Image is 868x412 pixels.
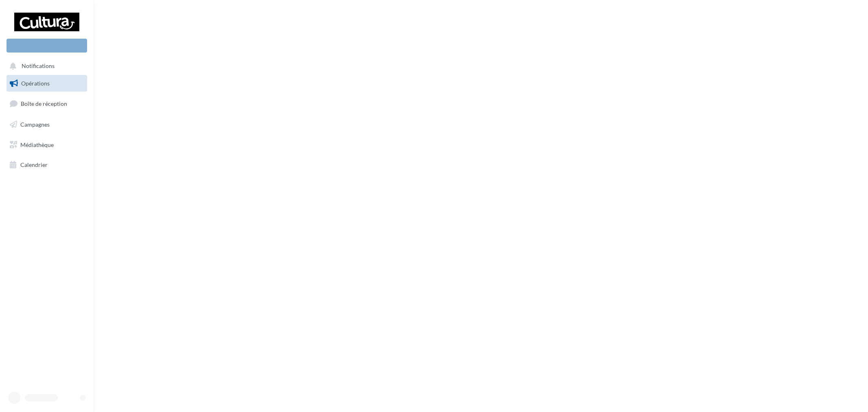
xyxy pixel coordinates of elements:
a: Boîte de réception [5,95,89,112]
a: Opérations [5,75,89,92]
a: Campagnes [5,116,89,133]
span: Médiathèque [20,141,54,148]
a: Médiathèque [5,136,89,153]
div: Nouvelle campagne [7,39,87,53]
span: Opérations [21,80,50,87]
span: Campagnes [20,121,50,128]
span: Notifications [22,63,55,70]
span: Calendrier [20,161,48,168]
span: Boîte de réception [21,100,67,107]
a: Calendrier [5,156,89,173]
